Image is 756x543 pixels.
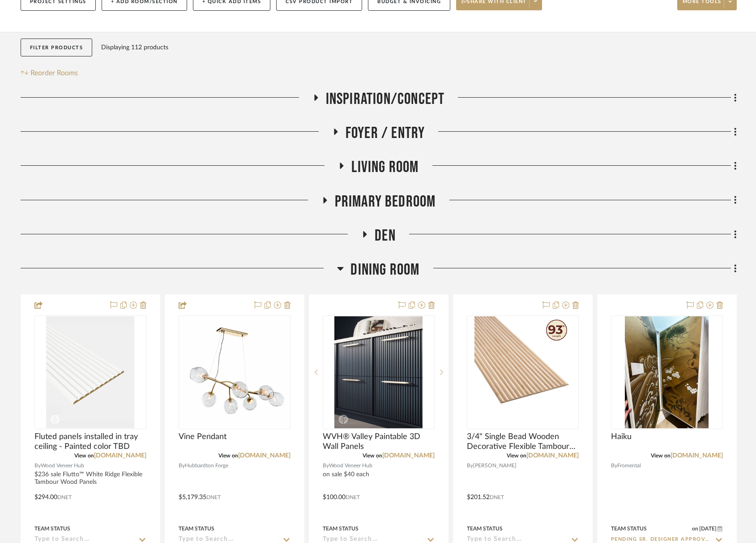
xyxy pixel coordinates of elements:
a: [DOMAIN_NAME] [94,452,146,459]
span: 3/4" Single Bead Wooden Decorative Flexible Tambour Panel (93" Length) [467,432,579,452]
span: View on [651,453,671,458]
span: Vine Pendant [179,432,226,442]
span: on [692,526,698,531]
span: Dining Room [350,260,419,280]
span: By [611,461,617,470]
button: Reorder Rooms [21,68,78,78]
span: Haiku [611,432,632,442]
span: View on [363,453,382,458]
div: Displaying 112 products [101,39,168,56]
img: Fluted panels installed in tray ceiling - Painted color TBD [46,316,134,428]
div: 0 [467,316,578,429]
a: [DOMAIN_NAME] [671,452,723,459]
span: [PERSON_NAME] [473,461,517,470]
span: By [323,461,329,470]
div: Team Status [323,525,359,533]
span: View on [218,453,238,458]
span: Den [375,226,396,246]
span: WVH® Valley Paintable 3D Wall Panels [323,432,435,452]
img: 3/4" Single Bead Wooden Decorative Flexible Tambour Panel (93" Length) [474,316,570,428]
span: Reorder Rooms [30,68,78,78]
span: Wood Veneer Hub [329,461,372,470]
span: Primary Bedroom [335,192,436,211]
span: [DATE] [698,526,718,532]
div: Team Status [467,525,503,533]
span: Fluted panels installed in tray ceiling - Painted color TBD [34,432,146,452]
img: Haiku [625,316,709,428]
a: [DOMAIN_NAME] [526,452,579,459]
span: Living Room [351,158,419,177]
span: Fromental [617,461,641,470]
div: Team Status [34,525,70,533]
span: Wood Veneer Hub [41,461,84,470]
div: Team Status [179,525,214,533]
div: 0 [323,316,434,429]
span: Hubbardton Forge [185,461,228,470]
a: [DOMAIN_NAME] [382,452,435,459]
span: Inspiration/Concept [326,90,445,109]
a: [DOMAIN_NAME] [238,452,290,459]
div: Team Status [611,525,647,533]
span: By [34,461,41,470]
button: Filter Products [21,39,93,57]
span: View on [507,453,526,458]
span: Foyer / Entry [346,124,425,143]
span: By [179,461,185,470]
span: View on [74,453,94,458]
span: By [467,461,473,470]
div: 0 [35,316,146,429]
img: WVH® Valley Paintable 3D Wall Panels [334,316,422,428]
img: Vine Pendant [179,317,290,427]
